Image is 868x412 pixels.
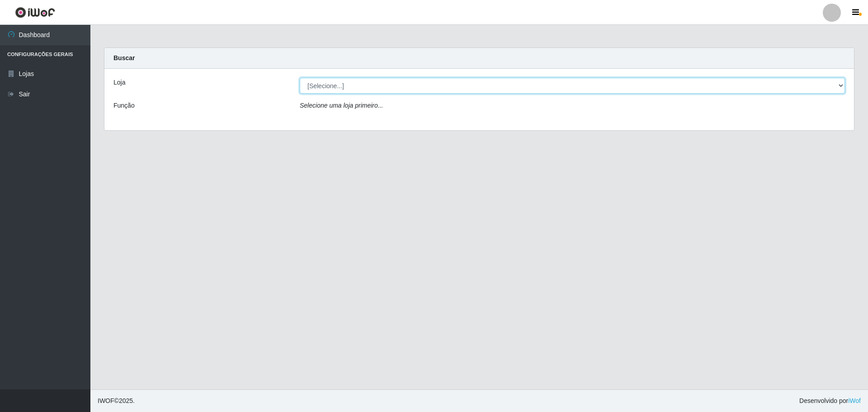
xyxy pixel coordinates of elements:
label: Função [113,101,135,110]
i: Selecione uma loja primeiro... [300,102,383,109]
a: iWof [848,397,861,404]
span: © 2025 . [98,396,135,406]
strong: Buscar [113,54,135,62]
span: IWOF [98,397,114,404]
label: Loja [113,78,125,87]
span: Desenvolvido por [799,396,861,406]
img: CoreUI Logo [15,7,55,18]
